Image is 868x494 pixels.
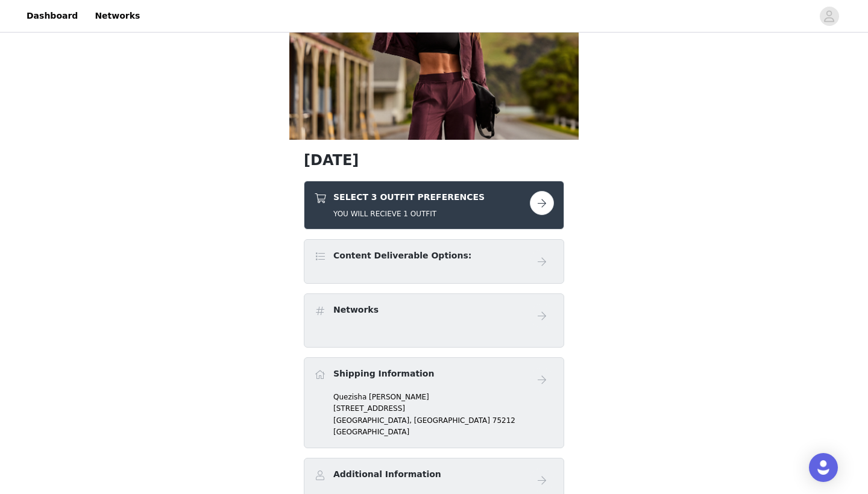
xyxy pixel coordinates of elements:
h4: SELECT 3 OUTFIT PREFERENCES [333,191,485,204]
h5: YOU WILL RECIEVE 1 OUTFIT [333,208,485,219]
p: [GEOGRAPHIC_DATA] [333,427,554,437]
a: Networks [87,2,147,30]
span: [GEOGRAPHIC_DATA] [414,416,490,425]
span: [GEOGRAPHIC_DATA], [333,416,412,425]
h4: Additional Information [333,468,441,481]
div: Shipping Information [304,357,564,448]
div: Content Deliverable Options: [304,239,564,284]
div: Open Intercom Messenger [809,453,838,482]
p: Quezisha [PERSON_NAME] [333,392,554,402]
a: Dashboard [19,2,85,30]
h4: Networks [333,304,379,316]
span: 75212 [492,416,515,425]
p: [STREET_ADDRESS] [333,403,554,414]
div: Networks [304,293,564,348]
div: avatar [823,7,835,26]
div: SELECT 3 OUTFIT PREFERENCES [304,181,564,230]
h4: Shipping Information [333,367,434,380]
h1: [DATE] [304,149,564,171]
h4: Content Deliverable Options: [333,249,471,262]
